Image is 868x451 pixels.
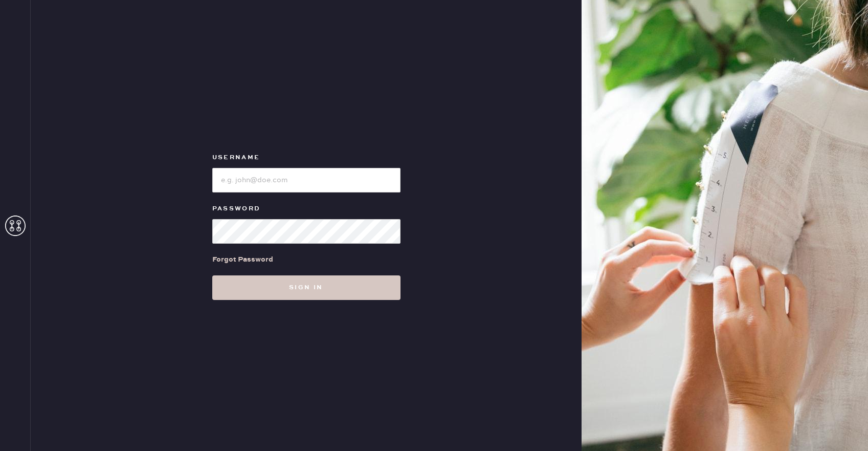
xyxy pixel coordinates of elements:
[212,244,273,275] a: Forgot Password
[212,152,400,164] label: Username
[212,254,273,265] div: Forgot Password
[212,203,400,215] label: Password
[212,168,400,192] input: e.g. john@doe.com
[212,275,400,300] button: Sign in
